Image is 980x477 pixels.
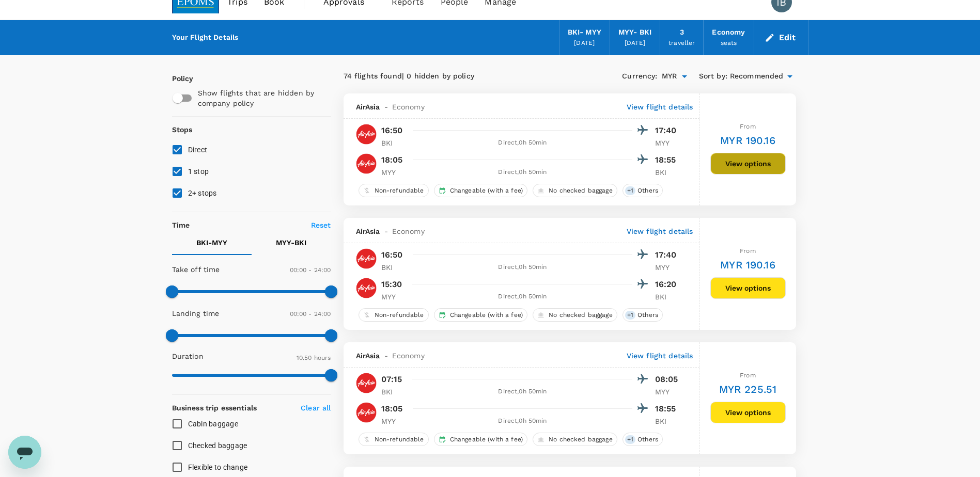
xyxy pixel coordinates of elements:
span: No checked baggage [545,435,617,444]
p: View flight details [627,102,693,112]
p: 08:05 [655,373,681,386]
strong: Business trip essentials [172,404,257,412]
div: +1Others [623,308,663,322]
span: Economy [392,226,425,236]
span: + 1 [625,186,635,195]
strong: Stops [172,125,193,134]
div: [DATE] [625,38,645,49]
div: Your Flight Details [172,32,239,43]
span: AirAsia [356,102,380,112]
div: +1Others [623,433,663,446]
div: 3 [680,27,684,38]
span: - [380,351,392,361]
div: Direct , 0h 50min [413,167,632,178]
p: 16:50 [381,249,403,261]
span: Currency : [622,71,657,82]
span: Cabin baggage [188,420,238,428]
span: Direct [188,146,208,154]
p: 16:50 [381,124,403,137]
div: Non-refundable [359,184,429,197]
h6: MYR 190.16 [720,132,775,149]
div: Direct , 0h 50min [413,416,632,426]
span: + 1 [625,311,635,320]
p: 18:05 [381,403,403,415]
p: MYY [655,138,681,148]
p: MYY - BKI [276,237,306,248]
div: seats [721,38,737,49]
div: Changeable (with a fee) [434,433,527,446]
img: AK [356,278,377,298]
img: AK [356,124,377,145]
p: View flight details [627,351,693,361]
span: From [740,247,756,255]
span: Economy [392,351,425,361]
p: Show flights that are hidden by company policy [198,88,324,108]
p: 17:40 [655,124,681,137]
p: MYY [381,416,407,426]
p: Take off time [172,264,220,275]
span: No checked baggage [545,311,617,320]
p: Clear all [301,403,331,413]
div: Non-refundable [359,433,429,446]
div: traveller [668,38,695,49]
button: View options [710,153,786,174]
div: Direct , 0h 50min [413,262,632,273]
p: MYY [655,387,681,397]
span: From [740,372,756,379]
p: MYY [655,262,681,273]
div: 74 flights found | 0 hidden by policy [344,71,570,82]
span: 00:00 - 24:00 [290,266,331,274]
span: Flexible to change [188,463,248,471]
div: MYY - BKI [618,27,651,38]
p: BKI [655,416,681,426]
span: 2+ stops [188,189,217,197]
div: Non-refundable [359,308,429,322]
div: Economy [712,27,745,38]
p: BKI - MYY [196,237,227,248]
div: +1Others [623,184,663,197]
span: Others [633,435,662,444]
div: [DATE] [574,38,595,49]
span: Recommended [730,71,784,82]
button: Open [677,69,692,84]
p: 18:55 [655,154,681,166]
span: - [380,226,392,236]
button: View options [710,277,786,299]
span: Changeable (with a fee) [446,311,527,320]
p: View flight details [627,226,693,236]
span: Changeable (with a fee) [446,186,527,195]
span: From [740,123,756,130]
p: Duration [172,351,204,361]
div: Changeable (with a fee) [434,184,527,197]
div: Changeable (with a fee) [434,308,527,322]
p: Policy [172,73,181,84]
span: + 1 [625,435,635,444]
span: 00:00 - 24:00 [290,310,331,317]
p: 07:15 [381,373,402,386]
p: 17:40 [655,249,681,261]
p: BKI [381,138,407,148]
div: Direct , 0h 50min [413,138,632,148]
p: 18:55 [655,403,681,415]
button: View options [710,402,786,423]
span: No checked baggage [545,186,617,195]
p: BKI [655,292,681,302]
span: Checked baggage [188,441,247,450]
h6: MYR 190.16 [720,257,775,273]
div: BKI - MYY [568,27,601,38]
span: Non-refundable [370,435,428,444]
p: MYY [381,292,407,302]
p: BKI [381,387,407,397]
img: AK [356,373,377,393]
span: Changeable (with a fee) [446,435,527,444]
span: - [380,102,392,112]
div: Direct , 0h 50min [413,292,632,302]
span: 1 stop [188,167,209,176]
span: Non-refundable [370,186,428,195]
iframe: Button to launch messaging window [8,436,41,469]
div: No checked baggage [533,184,617,197]
p: BKI [381,262,407,273]
img: AK [356,402,377,423]
p: 15:30 [381,278,402,291]
div: No checked baggage [533,433,617,446]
